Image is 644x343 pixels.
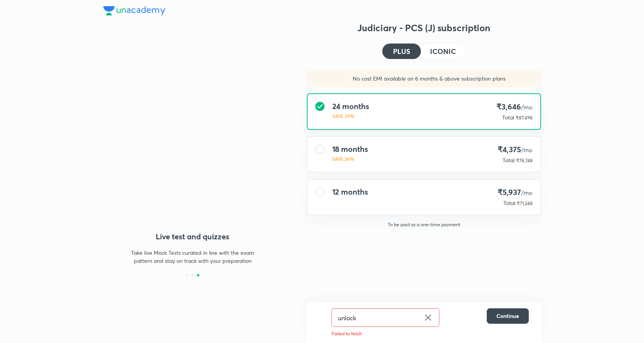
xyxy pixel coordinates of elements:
[496,312,519,320] span: Continue
[316,308,325,327] img: discount
[498,187,532,198] h4: ₹5,937
[332,155,368,162] p: SAVE 26%
[332,145,368,154] h4: 18 months
[521,146,533,154] span: /mo
[498,145,532,155] h4: ₹4,375
[307,22,541,34] h3: Judiciary - PCS (J) subscription
[350,75,506,82] p: No cost EMI available on 6 months & above subscription plans
[126,249,260,265] p: Take live Mock Tests curated in line with the exam pattern and stay on track with your preparation
[516,115,533,121] span: ₹87,498
[332,309,420,327] input: Have a referral code?
[521,188,533,197] span: /mo
[393,48,410,55] h4: PLUS
[421,44,465,59] button: ICONIC
[342,75,350,82] img: sales discount
[503,156,515,164] p: Total
[430,48,456,55] h4: ICONIC
[503,199,515,207] p: Total
[516,158,533,163] span: ₹78,748
[521,103,533,111] span: /mo
[332,102,369,111] h4: 24 months
[103,77,282,211] img: yH5BAEAAAAALAAAAAABAAEAAAIBRAA7
[496,102,532,112] h4: ₹3,646
[382,44,421,59] button: PLUS
[502,114,514,121] p: Total
[332,113,369,119] p: SAVE 39%
[103,231,282,242] h4: Live test and quizzes
[332,187,368,197] h4: 12 months
[331,330,529,337] p: Failed to fetch
[103,6,165,15] img: Company Logo
[517,200,533,206] span: ₹71,248
[487,308,529,324] button: Continue
[301,222,547,228] p: To be paid as a one-time payment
